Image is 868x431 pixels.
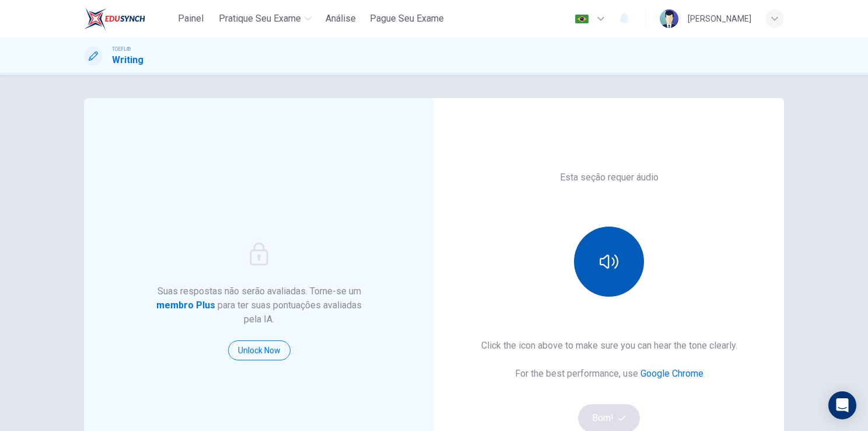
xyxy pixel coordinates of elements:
[370,12,444,26] span: Pague Seu Exame
[154,284,365,326] h6: Suas respostas não serão avaliadas. Torne-se um para ter suas pontuações avaliadas pela IA.
[828,391,856,419] div: Open Intercom Messenger
[575,15,589,23] img: pt
[660,9,678,28] img: Profile picture
[214,8,316,29] button: Pratique seu exame
[365,8,449,29] button: Pague Seu Exame
[84,7,145,30] img: EduSynch logo
[481,339,737,353] h6: Click the icon above to make sure you can hear the tone clearly.
[112,45,131,53] span: TOEFL®
[321,8,360,29] button: Análise
[219,12,301,26] span: Pratique seu exame
[515,367,703,381] h6: For the best performance, use
[178,12,204,26] span: Painel
[172,8,209,29] button: Painel
[325,12,356,26] span: Análise
[228,340,290,360] button: Unlock Now
[640,368,703,379] a: Google Chrome
[688,12,751,26] div: [PERSON_NAME]
[112,53,143,67] h1: Writing
[156,300,215,311] strong: membro Plus
[84,7,172,30] a: EduSynch logo
[560,171,659,185] h6: Esta seção requer áudio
